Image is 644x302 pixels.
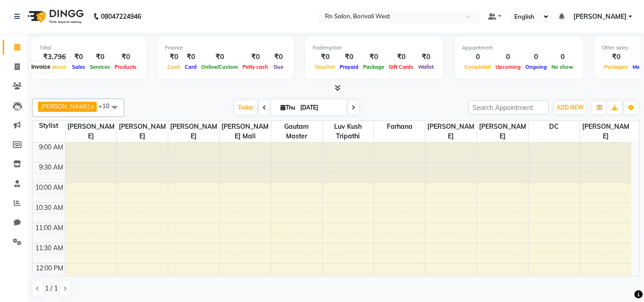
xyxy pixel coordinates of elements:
div: Appointment [462,44,576,52]
span: Cash [165,64,182,70]
span: Due [271,64,286,70]
div: 0 [549,52,576,62]
span: [PERSON_NAME] [41,103,90,110]
span: Gift Cards [386,64,416,70]
div: Finance [165,44,286,52]
div: ₹0 [112,52,139,62]
div: Invoice [29,61,52,72]
div: ₹0 [337,52,361,62]
span: [PERSON_NAME] [168,121,219,142]
div: 0 [523,52,549,62]
div: Stylist [33,121,65,131]
div: 11:30 AM [33,243,65,253]
span: [PERSON_NAME] [66,121,116,142]
span: [PERSON_NAME] [580,121,631,142]
span: Online/Custom [199,64,240,70]
div: 9:00 AM [37,143,65,152]
div: ₹0 [199,52,240,62]
span: Packages [602,64,630,70]
div: 0 [493,52,523,62]
span: Voucher [313,64,337,70]
span: [PERSON_NAME] [477,121,528,142]
span: Farhana [374,121,425,132]
span: Ongoing [523,64,549,70]
span: Gautam master [271,121,322,142]
span: [PERSON_NAME] [573,12,627,22]
div: ₹0 [182,52,199,62]
span: Thu [278,104,297,111]
button: ADD NEW [554,101,586,114]
span: Prepaid [337,64,361,70]
div: ₹0 [386,52,416,62]
div: ₹0 [313,52,337,62]
input: Search Appointment [468,100,549,115]
div: ₹0 [361,52,386,62]
span: Products [112,64,139,70]
div: ₹0 [88,52,112,62]
b: 08047224946 [101,4,141,29]
span: Card [182,64,199,70]
span: Luv kush tripathi [323,121,374,142]
div: ₹0 [240,52,270,62]
div: ₹3,796 [39,52,70,62]
div: ₹0 [165,52,182,62]
span: No show [549,64,576,70]
div: 12:00 PM [34,264,65,273]
div: Redemption [313,44,436,52]
span: [PERSON_NAME] Mali [220,121,270,142]
span: Completed [462,64,493,70]
span: [PERSON_NAME] [117,121,168,142]
span: ADD NEW [556,104,583,111]
span: +10 [99,102,116,110]
input: 2025-09-04 [297,101,343,115]
img: logo [23,4,86,29]
span: [PERSON_NAME] [425,121,476,142]
div: ₹0 [602,52,630,62]
div: ₹0 [270,52,286,62]
span: Petty cash [240,64,270,70]
div: 0 [462,52,493,62]
span: Services [88,64,112,70]
div: 9:30 AM [37,163,65,172]
span: Sales [70,64,88,70]
span: Upcoming [493,64,523,70]
span: 1 / 1 [45,284,58,293]
a: x [90,103,94,110]
div: ₹0 [70,52,88,62]
div: Total [39,44,139,52]
span: Today [234,100,257,115]
span: DC [528,121,579,132]
span: Package [361,64,386,70]
div: ₹0 [416,52,436,62]
span: Wallet [416,64,436,70]
div: 10:30 AM [33,203,65,213]
div: 10:00 AM [33,183,65,192]
div: 11:00 AM [33,223,65,233]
